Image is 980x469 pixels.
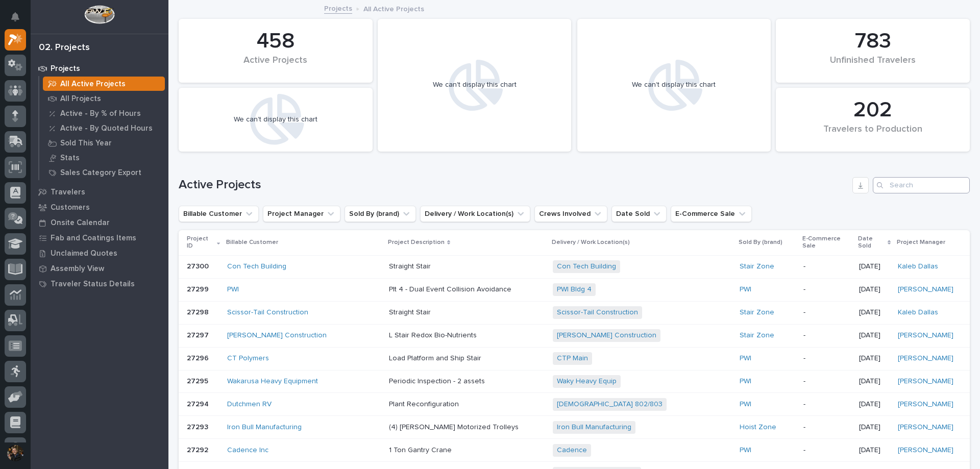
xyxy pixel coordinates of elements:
[60,139,112,148] p: Sold This Year
[740,377,751,386] a: PWI
[227,423,302,432] a: Iron Bull Manufacturing
[179,278,970,301] tr: 2729927299 PWI Plt 4 - Dual Event Collision AvoidancePWI Bldg 4 PWI -[DATE][PERSON_NAME]
[13,12,26,29] div: Notifications
[187,421,210,432] p: 27293
[196,29,355,54] div: 458
[227,285,239,294] a: PWI
[389,308,545,317] p: Straight Stair
[60,94,101,104] p: All Projects
[39,42,90,54] div: 02. Projects
[740,423,776,432] a: Hoist Zone
[179,301,970,324] tr: 2729827298 Scissor-Tail Construction Straight StairScissor-Tail Construction Stair Zone -[DATE]Ka...
[51,280,135,289] p: Traveler Status Details
[898,377,953,386] a: [PERSON_NAME]
[873,177,970,193] input: Search
[897,237,945,248] p: Project Manager
[557,423,631,432] a: Iron Bull Manufacturing
[179,206,259,222] button: Billable Customer
[179,416,970,439] tr: 2729327293 Iron Bull Manufacturing (4) [PERSON_NAME] Motorized TrolleysIron Bull Manufacturing Ho...
[803,400,851,409] p: -
[557,331,656,340] a: [PERSON_NAME] Construction
[31,215,168,230] a: Onsite Calendar
[803,285,851,294] p: -
[859,423,890,432] p: [DATE]
[51,218,110,228] p: Onsite Calendar
[51,249,117,258] p: Unclaimed Quotes
[227,446,268,455] a: Cadence Inc
[227,308,308,317] a: Scissor-Tail Construction
[803,377,851,386] p: -
[740,400,751,409] a: PWI
[557,285,592,294] a: PWI Bldg 4
[5,442,26,464] button: users-avatar
[31,61,168,76] a: Projects
[793,97,952,123] div: 202
[226,237,278,248] p: Billable Customer
[389,262,545,271] p: Straight Stair
[31,184,168,200] a: Travelers
[858,233,885,252] p: Date Sold
[389,354,545,363] p: Load Platform and Ship Stair
[51,188,85,197] p: Travelers
[196,55,355,77] div: Active Projects
[859,377,890,386] p: [DATE]
[187,398,211,409] p: 27294
[324,2,352,14] a: Projects
[179,255,970,278] tr: 2730027300 Con Tech Building Straight StairCon Tech Building Stair Zone -[DATE]Kaleb Dallas
[898,285,953,294] a: [PERSON_NAME]
[898,308,938,317] a: Kaleb Dallas
[389,446,545,455] p: 1 Ton Gantry Crane
[898,331,953,340] a: [PERSON_NAME]
[31,276,168,291] a: Traveler Status Details
[187,444,210,455] p: 27292
[39,77,168,91] a: All Active Projects
[60,124,153,133] p: Active - By Quoted Hours
[31,261,168,276] a: Assembly View
[859,354,890,363] p: [DATE]
[60,168,141,178] p: Sales Category Export
[179,324,970,347] tr: 2729727297 [PERSON_NAME] Construction L Stair Redox Bio-Nutrients[PERSON_NAME] Construction Stair...
[389,400,545,409] p: Plant Reconfiguration
[179,370,970,393] tr: 2729527295 Wakarusa Heavy Equipment Periodic Inspection - 2 assetsWaky Heavy Equip PWI -[DATE][PE...
[60,154,80,163] p: Stats
[803,308,851,317] p: -
[802,233,852,252] p: E-Commerce Sale
[740,354,751,363] a: PWI
[739,237,782,248] p: Sold By (brand)
[187,233,214,252] p: Project ID
[671,206,752,222] button: E-Commerce Sale
[859,262,890,271] p: [DATE]
[740,446,751,455] a: PWI
[51,64,80,73] p: Projects
[31,230,168,245] a: Fab and Coatings Items
[740,308,774,317] a: Stair Zone
[859,400,890,409] p: [DATE]
[187,283,211,294] p: 27299
[534,206,607,222] button: Crews Involved
[740,285,751,294] a: PWI
[557,377,617,386] a: Waky Heavy Equip
[31,245,168,261] a: Unclaimed Quotes
[803,354,851,363] p: -
[740,262,774,271] a: Stair Zone
[793,55,952,77] div: Unfinished Travelers
[179,439,970,462] tr: 2729227292 Cadence Inc 1 Ton Gantry CraneCadence PWI -[DATE][PERSON_NAME]
[557,262,616,271] a: Con Tech Building
[345,206,416,222] button: Sold By (brand)
[898,423,953,432] a: [PERSON_NAME]
[557,400,663,409] a: [DEMOGRAPHIC_DATA] 802/803
[898,400,953,409] a: [PERSON_NAME]
[389,377,545,386] p: Periodic Inspection - 2 assets
[187,352,211,363] p: 27296
[803,331,851,340] p: -
[227,354,269,363] a: CT Polymers
[227,377,318,386] a: Wakarusa Heavy Equipment
[389,331,545,340] p: L Stair Redox Bio-Nutrients
[389,285,545,294] p: Plt 4 - Dual Event Collision Avoidance
[227,400,272,409] a: Dutchmen RV
[388,237,445,248] p: Project Description
[898,446,953,455] a: [PERSON_NAME]
[51,203,90,212] p: Customers
[859,285,890,294] p: [DATE]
